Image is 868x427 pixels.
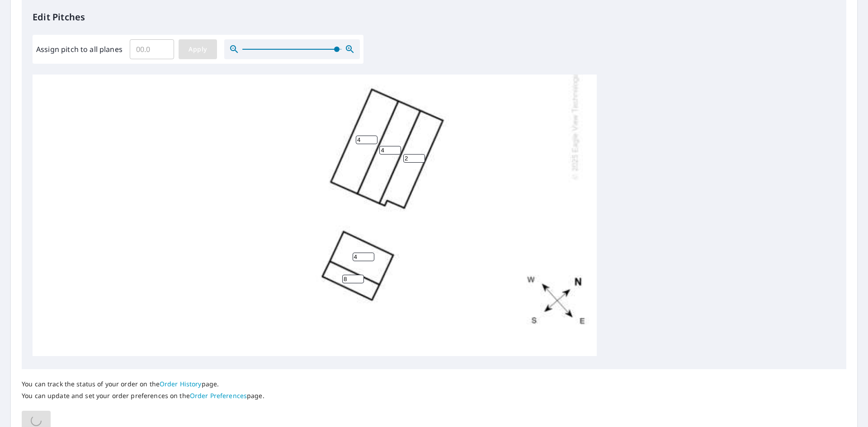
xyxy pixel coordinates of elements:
[160,380,202,388] a: Order History
[36,44,123,55] label: Assign pitch to all planes
[22,380,264,388] p: You can track the status of your order on the page.
[33,10,835,24] p: Edit Pitches
[190,391,247,400] a: Order Preferences
[186,44,210,55] span: Apply
[22,392,264,400] p: You can update and set your order preferences on the page.
[130,37,174,62] input: 00.0
[179,39,217,59] button: Apply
